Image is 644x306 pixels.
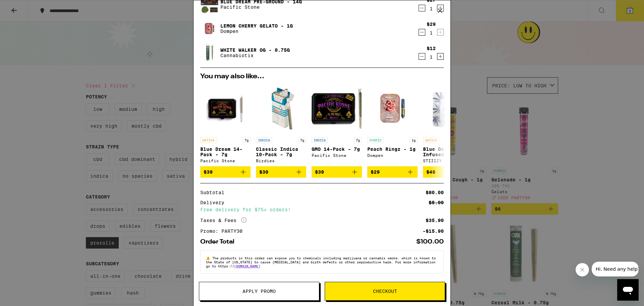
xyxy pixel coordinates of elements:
div: Birdies [256,159,306,163]
span: Hi. Need any help? [4,5,48,10]
p: INDICA [256,137,272,143]
button: Increment [437,29,444,36]
a: Open page for Blue Dream 14-Pack - 7g from Pacific Stone [200,83,251,166]
span: Apply Promo [243,289,276,294]
a: Lemon Cherry Gelato - 1g [220,23,293,29]
div: 1 [427,54,436,60]
div: Subtotal [200,190,229,195]
p: Pacific Stone [220,4,302,10]
div: $12 [427,46,436,51]
a: Open page for Peach Ringz - 1g from Dompen [367,83,418,166]
span: The products in this order can expose you to chemicals including marijuana or cannabis smoke, whi... [206,256,436,268]
img: Pacific Stone - Blue Dream 14-Pack - 7g [200,83,251,134]
img: Pacific Stone - GMO 14-Pack - 7g [312,83,362,134]
div: $100.00 [416,239,444,245]
button: Add to bag [423,166,473,178]
span: ⚠️ [206,256,212,260]
div: Free delivery for $75+ orders! [200,207,444,212]
span: $29 [371,169,380,175]
button: Increment [437,53,444,60]
button: Decrement [419,29,425,36]
p: Dompen [220,29,293,34]
span: $30 [259,169,268,175]
p: Classic Indica 10-Pack - 7g [256,146,306,157]
div: $5.00 [429,200,444,205]
p: 1g [410,137,418,143]
span: $39 [204,169,213,175]
p: Cannabiotix [220,53,290,58]
iframe: Close message [576,263,589,276]
div: -$15.90 [423,229,444,233]
div: $35.90 [426,218,444,223]
div: Promo: PARTY30 [200,229,247,233]
span: $39 [315,169,324,175]
h2: You may also like... [200,73,444,80]
div: Dompen [367,153,418,158]
p: Peach Ringz - 1g [367,146,418,152]
img: Dompen - Peach Ringz - 1g [367,83,418,134]
a: Open page for Classic Indica 10-Pack - 7g from Birdies [256,83,306,166]
p: 7g [354,137,362,143]
div: 1 [427,6,436,11]
a: Open page for GMO 14-Pack - 7g from Pacific Stone [312,83,362,166]
button: Add to bag [256,166,306,178]
button: Add to bag [312,166,362,178]
p: SATIVA [200,137,216,143]
div: Order Total [200,239,239,245]
button: Apply Promo [199,282,319,301]
img: White Walker OG - 0.75g [200,43,219,62]
button: Decrement [419,53,425,60]
p: HYBRID [367,137,383,143]
div: $80.00 [426,190,444,195]
p: INDICA [312,137,328,143]
div: 1 [427,30,436,36]
img: Lemon Cherry Gelato - 1g [200,19,219,38]
iframe: Button to launch messaging window [617,279,639,301]
a: Open page for Blue Dream Infused - 7g from STIIIZY [423,83,473,166]
button: Checkout [325,282,445,301]
img: STIIIZY - Blue Dream Infused - 7g [423,83,473,134]
span: $48 [426,169,435,175]
div: STIIIZY [423,159,473,163]
button: Decrement [419,5,425,11]
span: Checkout [373,289,397,294]
button: Add to bag [367,166,418,178]
iframe: Message from company [592,262,639,276]
a: White Walker OG - 0.75g [220,47,290,53]
div: Delivery [200,200,229,205]
div: Pacific Stone [200,159,251,163]
p: SATIVA [423,137,439,143]
div: Taxes & Fees [200,217,247,223]
div: $29 [427,21,436,27]
p: Blue Dream Infused - 7g [423,146,473,157]
div: Pacific Stone [312,153,362,158]
img: Birdies - Classic Indica 10-Pack - 7g [256,83,306,134]
p: 7g [243,137,251,143]
p: Blue Dream 14-Pack - 7g [200,146,251,157]
button: Add to bag [200,166,251,178]
p: 7g [298,137,306,143]
p: GMO 14-Pack - 7g [312,146,362,152]
a: [DOMAIN_NAME] [234,264,260,268]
